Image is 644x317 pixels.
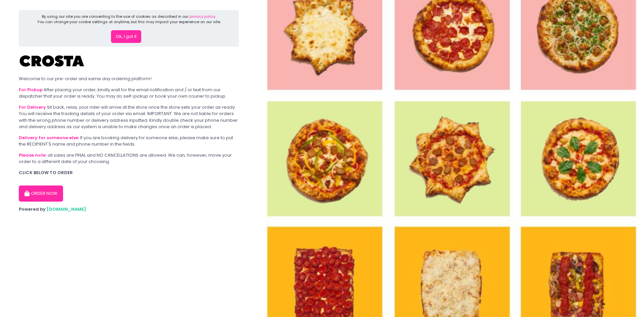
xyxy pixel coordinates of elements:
[19,135,239,148] div: If you are booking delivery for someone else, please make sure to put the RECIPIENT'S name and ph...
[19,104,46,110] b: For Delivery
[19,75,239,82] div: Welcome to our pre-order and same day ordering platform!
[190,14,216,19] a: privacy policy.
[111,30,141,43] button: Ok, I got it
[47,206,86,212] a: [DOMAIN_NAME]
[19,135,79,141] b: Delivery for someone else:
[19,186,63,202] button: ORDER NOW
[19,169,239,176] div: CLICK BELOW TO ORDER
[19,152,239,165] div: all sales are FINAL and NO CANCELLATIONS are allowed. We can, however, move your order to a diffe...
[19,87,239,100] div: After placing your order, kindly wait for the email notification and / or text from our dispatche...
[19,152,47,158] b: Please note:
[19,87,43,93] b: For Pickup
[19,206,239,213] div: Powered by
[19,51,86,71] img: Crosta Pizzeria
[37,14,221,25] div: By using our site you are consenting to the use of cookies as described in our You can change you...
[19,104,239,130] div: Sit back, relax, your rider will arrive at the store once the store sets your order as ready. You...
